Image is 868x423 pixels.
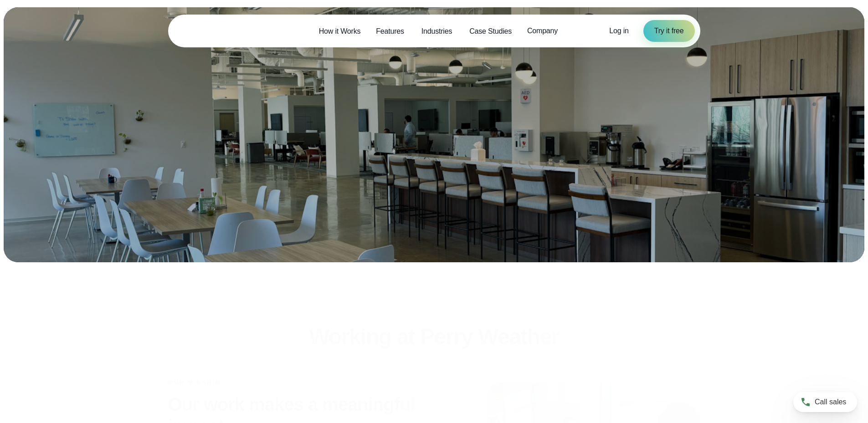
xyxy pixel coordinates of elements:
span: Features [376,26,404,37]
span: Try it free [654,25,684,36]
a: How it Works [311,22,369,41]
a: Try it free [643,20,695,42]
span: Call sales [815,397,846,408]
span: Industries [421,26,452,37]
a: Call sales [793,392,857,412]
span: Case Studies [469,26,512,37]
span: How it Works [319,26,361,37]
span: Log in [609,27,628,35]
a: Case Studies [462,22,519,41]
a: Log in [609,25,628,36]
span: Company [527,25,558,36]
